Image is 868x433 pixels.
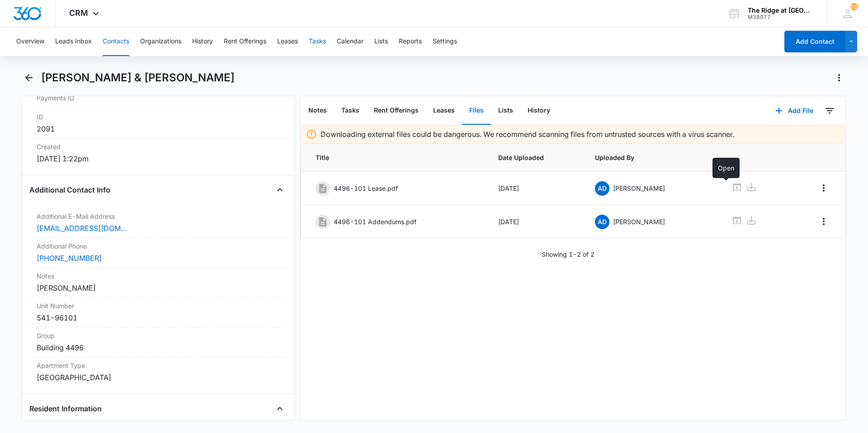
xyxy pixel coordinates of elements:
button: Settings [433,27,457,56]
div: [PERSON_NAME] [37,282,280,293]
label: Unit Number [37,301,280,311]
div: notifications count [850,3,858,10]
button: Reports [399,27,422,56]
button: Actions [832,71,846,85]
div: 541-96101 [37,312,280,323]
p: 4496-101 Addendums.pdf [334,217,416,226]
span: CRM [69,8,88,18]
button: Leads Inbox [55,27,92,56]
h4: Additional Contact Info [29,184,110,195]
dd: [DATE] 1:22pm [37,153,280,164]
button: Calendar [337,27,363,56]
span: Uploaded By [595,153,710,162]
td: [DATE] [487,172,584,205]
div: Additional E-Mail Address[EMAIL_ADDRESS][DOMAIN_NAME] [29,208,287,238]
button: Back [22,71,36,85]
button: Organizations [140,27,181,56]
dt: Created [37,142,280,151]
button: Close [273,183,287,197]
button: Tasks [334,97,367,125]
button: Overview [16,27,44,56]
button: Tasks [309,27,326,56]
dt: Payments ID [37,93,98,103]
p: Showing 1-2 of 2 [542,249,594,259]
button: Add File [766,100,822,122]
div: Apartment Type[GEOGRAPHIC_DATA] [29,357,287,386]
label: Group [37,331,280,340]
div: [GEOGRAPHIC_DATA] [37,372,280,383]
div: Notes[PERSON_NAME] [29,268,287,297]
span: AD [595,215,609,229]
div: account id [748,14,814,20]
label: Notes [37,271,280,281]
div: Created[DATE] 1:22pm [29,138,287,168]
button: Rent Offerings [367,97,426,125]
span: Date Uploaded [498,153,573,162]
div: Unit Number541-96101 [29,297,287,327]
div: account name [748,7,814,14]
div: Payments ID [29,88,287,108]
div: ID2091 [29,108,287,138]
label: Apartment Type [37,361,280,370]
button: Rent Offerings [224,27,266,56]
button: History [520,97,557,125]
button: Notes [301,97,334,125]
label: Additional E-Mail Address [37,212,280,221]
button: Filters [822,104,837,118]
span: AD [595,181,609,196]
span: Title [316,153,476,162]
label: Additional Phone [37,241,280,251]
button: Overflow Menu [816,181,831,195]
div: Building 4496 [37,342,280,353]
dd: 2091 [37,123,280,134]
p: 4496-101 Lease.pdf [334,184,398,193]
div: Additional Phone[PHONE_NUMBER] [29,238,287,268]
a: [PHONE_NUMBER] [37,253,102,264]
button: Contacts [103,27,129,56]
button: Close [273,401,287,416]
button: Lists [491,97,520,125]
h1: [PERSON_NAME] & [PERSON_NAME] [41,71,235,85]
p: Downloading external files could be dangerous. We recommend scanning files from untrusted sources... [321,129,735,140]
a: [EMAIL_ADDRESS][DOMAIN_NAME] [37,223,127,234]
span: 52 [850,3,858,10]
div: GroupBuilding 4496 [29,327,287,357]
button: Leases [277,27,298,56]
dt: ID [37,112,280,122]
p: [PERSON_NAME] [613,184,665,193]
button: History [192,27,213,56]
div: Open [712,158,740,178]
td: [DATE] [487,205,584,239]
button: Add Contact [784,31,845,52]
button: Files [462,97,491,125]
h4: Resident Information [29,403,102,414]
button: Leases [426,97,462,125]
button: Lists [374,27,388,56]
button: Overflow Menu [816,214,831,229]
p: [PERSON_NAME] [613,217,665,226]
